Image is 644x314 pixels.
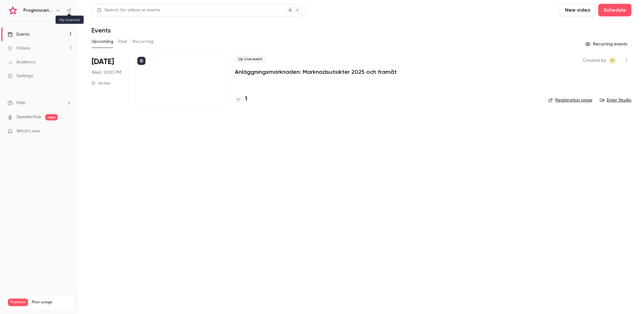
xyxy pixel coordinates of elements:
[32,300,71,305] span: Plan usage
[23,7,53,14] h6: Prognoscentret | Powered by Hubexo
[8,59,36,65] div: Audience
[16,114,41,120] a: SpeakerHub
[245,95,247,103] h4: 1
[92,54,125,105] div: Sep 17 Wed, 12:00 PM (Europe/Stockholm)
[8,299,28,306] span: Premium
[92,69,121,76] span: Wed, 12:00 PM
[45,114,58,120] span: new
[235,55,266,63] span: Live event
[583,57,606,64] span: Created by
[609,57,616,64] span: Emelie Bratt
[92,57,114,67] span: [DATE]
[560,4,596,16] button: New video
[8,5,18,15] img: Prognoscentret | Powered by Hubexo
[92,26,111,34] h1: Events
[118,37,128,47] button: Past
[8,31,29,38] div: Events
[16,128,40,135] span: What's new
[97,7,160,14] div: Search for videos or events
[133,37,154,47] button: Recurring
[600,97,631,103] a: Enter Studio
[8,73,33,79] div: Settings
[235,95,247,103] a: 1
[598,4,631,16] button: Schedule
[8,45,30,51] div: Videos
[610,57,615,64] span: EB
[16,100,26,106] span: Help
[8,100,71,106] li: help-dropdown-opener
[235,68,397,76] a: Anläggningsmarknaden: Marknadsutsikter 2025 och framåt
[92,37,113,47] button: Upcoming
[582,39,631,49] button: Recurring events
[92,81,110,86] div: 30 min
[548,97,592,103] a: Registration page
